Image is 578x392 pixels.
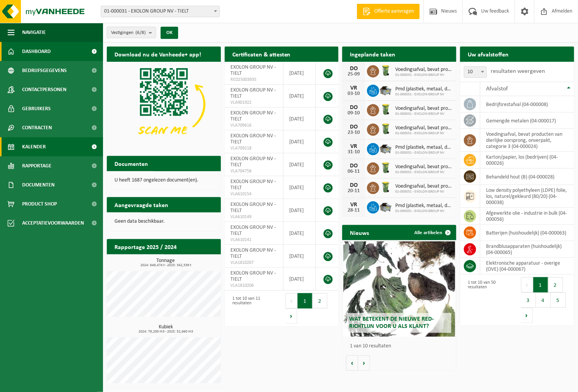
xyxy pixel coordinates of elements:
[22,156,52,175] span: Rapportage
[111,330,221,334] span: 2024: 79,200 m3 - 2025: 52,660 m3
[342,225,377,240] h2: Nieuws
[283,199,316,222] td: [DATE]
[230,122,277,129] span: VLA709616
[22,80,66,99] span: Contactpersonen
[346,182,361,188] div: DO
[283,130,316,153] td: [DATE]
[395,164,452,170] span: Voedingsafval, bevat producten van dierlijke oorsprong, onverpakt, categorie 3
[395,125,452,131] span: Voedingsafval, bevat producten van dierlijke oorsprong, onverpakt, categorie 3
[229,292,278,325] div: 1 tot 10 van 11 resultaten
[230,270,276,282] span: EXOLON GROUP NV - TIELT
[111,27,146,39] span: Vestigingen
[480,258,574,275] td: elektronische apparatuur - overige (OVE) (04-000067)
[230,145,277,151] span: VLA709218
[107,239,184,254] h2: Rapportage 2025 / 2024
[350,344,452,349] p: 1 van 10 resultaten
[283,245,316,268] td: [DATE]
[230,168,277,174] span: VLA704758
[480,129,574,152] td: voedingsafval, bevat producten van dierlijke oorsprong, onverpakt, categorie 3 (04-000024)
[346,202,361,208] div: VR
[395,106,452,112] span: Voedingsafval, bevat producten van dierlijke oorsprong, onverpakt, categorie 3
[480,241,574,258] td: brandblusapparaten (huishoudelijk) (04-000065)
[346,130,361,135] div: 23-10
[379,142,392,155] img: WB-5000-GAL-GY-01
[230,133,276,145] span: EXOLON GROUP NV - TIELT
[230,191,277,197] span: VLA610154
[346,149,361,155] div: 31-10
[22,42,51,61] span: Dashboard
[111,263,221,267] span: 2024: 649,474 t - 2025: 342,539 t
[395,145,452,151] span: Pmd (plastiek, metaal, drankkartons) (bedrijven)
[22,61,67,80] span: Bedrijfsgegevens
[230,77,277,83] span: RED25003935
[480,225,574,241] td: batterijen (huishoudelijk) (04-000063)
[230,247,276,259] span: EXOLON GROUP NV - TIELT
[107,197,176,212] h2: Aangevraagde taken
[346,124,361,130] div: DO
[346,111,361,116] div: 09-10
[395,73,452,77] span: 01-000031 - EXOLON GROUP NV
[230,156,276,168] span: EXOLON GROUP NV - TIELT
[114,178,213,183] p: U heeft 1687 ongelezen document(en).
[230,110,276,122] span: EXOLON GROUP NV - TIELT
[486,86,508,92] span: Afvalstof
[480,208,574,225] td: afgewerkte olie - industrie in bulk (04-000056)
[408,225,456,240] a: Alle artikelen
[312,293,327,308] button: 2
[357,4,420,19] a: Offerte aanvragen
[533,277,548,292] button: 1
[114,219,213,224] p: Geen data beschikbaar.
[230,283,277,289] span: VLA1810206
[101,6,219,17] span: 01-000031 - EXOLON GROUP NV - TIELT
[283,153,316,176] td: [DATE]
[480,152,574,169] td: karton/papier, los (bedrijven) (04-000026)
[395,209,452,214] span: 01-000031 - EXOLON GROUP NV
[111,325,221,334] h3: Kubiek
[379,122,392,135] img: WB-0140-HPE-GN-50
[230,225,276,236] span: EXOLON GROUP NV - TIELT
[107,62,221,147] img: Download de VHEPlus App
[107,156,156,171] h2: Documenten
[395,203,452,209] span: Pmd (plastiek, metaal, drankkartons) (bedrijven)
[346,72,361,77] div: 25-09
[346,85,361,91] div: VR
[343,241,455,337] a: Wat betekent de nieuwe RED-richtlijn voor u als klant?
[395,190,452,194] span: 01-000031 - EXOLON GROUP NV
[285,308,297,324] button: Next
[521,277,533,292] button: Previous
[285,293,298,308] button: Previous
[395,112,452,116] span: 01-000031 - EXOLON GROUP NV
[395,92,452,97] span: 01-000031 - EXOLON GROUP NV
[548,277,563,292] button: 2
[521,308,533,323] button: Next
[358,355,370,371] button: Volgende
[135,30,146,35] count: (6/8)
[379,200,392,213] img: WB-5000-GAL-GY-01
[346,163,361,169] div: DO
[22,214,84,233] span: Acceptatievoorwaarden
[230,214,277,220] span: VLA610149
[22,99,51,118] span: Gebruikers
[395,86,452,92] span: Pmd (plastiek, metaal, drankkartons) (bedrijven)
[379,161,392,174] img: WB-0140-HPE-GN-50
[230,87,276,99] span: EXOLON GROUP NV - TIELT
[230,237,277,243] span: VLA610141
[22,23,46,42] span: Navigatie
[480,169,574,185] td: behandeld hout (B) (04-000028)
[101,6,220,17] span: 01-000031 - EXOLON GROUP NV - TIELT
[395,151,452,155] span: 01-000031 - EXOLON GROUP NV
[349,316,434,329] span: Wat betekent de nieuwe RED-richtlijn voor u als klant?
[22,175,55,194] span: Documenten
[346,91,361,96] div: 03-10
[346,188,361,194] div: 20-11
[551,292,566,308] button: 5
[395,183,452,190] span: Voedingsafval, bevat producten van dierlijke oorsprong, onverpakt, categorie 3
[460,47,516,61] h2: Uw afvalstoffen
[283,268,316,291] td: [DATE]
[107,47,209,61] h2: Download nu de Vanheede+ app!
[283,222,316,245] td: [DATE]
[22,194,57,214] span: Product Shop
[379,84,392,96] img: WB-5000-GAL-GY-01
[346,66,361,72] div: DO
[283,62,316,85] td: [DATE]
